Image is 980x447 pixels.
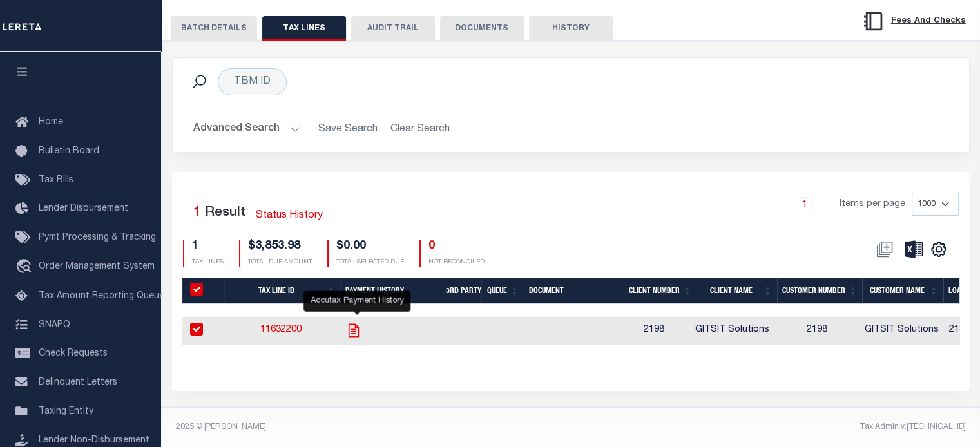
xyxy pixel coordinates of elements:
h4: $0.00 [336,240,404,254]
p: TOTAL DUE AMOUNT [248,258,312,267]
h4: 1 [192,240,224,254]
span: Items per page [840,198,905,212]
span: Lender Non-Disbursement [39,436,149,445]
th: Client Name: activate to sort column ascending [697,278,777,304]
th: Customer Name: activate to sort column ascending [862,278,943,304]
th: Payment History [340,278,441,304]
h4: $3,853.98 [248,240,312,254]
span: Tax Amount Reporting Queue [39,292,164,301]
th: Document [524,278,624,304]
button: HISTORY [529,16,613,41]
span: Tax Bills [39,176,73,185]
th: Client Number: activate to sort column ascending [624,278,697,304]
th: Customer Number: activate to sort column ascending [777,278,862,304]
span: SNAPQ [39,320,70,329]
span: Delinquent Letters [39,378,117,387]
button: Advanced Search [193,117,300,142]
i: travel_explore [15,259,36,276]
span: 2198 [644,325,664,334]
button: BATCH DETAILS [171,16,257,41]
label: Result [205,203,245,223]
h4: 0 [428,240,485,254]
p: TOTAL SELECTED DUE [336,258,404,267]
th: PayeePaymentBatchId [182,278,224,304]
span: Pymt Processing & Tracking [39,233,156,242]
a: 1 [798,197,812,211]
span: Taxing Entity [39,407,93,416]
span: GITSIT Solutions [865,325,939,334]
span: Lender Disbursement [39,204,128,213]
button: Fees And Checks [857,8,971,35]
span: Bulletin Board [39,147,99,156]
span: Home [39,118,63,127]
p: NOT RECONCILED [428,258,485,267]
th: Queue: activate to sort column ascending [481,278,524,304]
div: Accutax Payment History [303,290,410,311]
span: GITSIT Solutions [695,325,769,334]
th: 3rd Party [441,278,481,304]
a: Status History [256,208,323,223]
button: DOCUMENTS [440,16,524,41]
button: AUDIT TRAIL [351,16,435,41]
div: TBM ID [218,68,287,95]
span: 1 [193,206,201,220]
span: Order Management System [39,262,155,271]
a: 11632200 [260,325,302,334]
button: TAX LINES [262,16,346,41]
p: TAX LINES [192,258,224,267]
th: Tax Line ID: activate to sort column ascending [224,278,341,304]
span: Check Requests [39,349,108,358]
span: 2198 [807,325,827,334]
div: 2025 © [PERSON_NAME]. [166,421,571,433]
div: Tax Admin v.[TECHNICAL_ID] [581,421,966,433]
